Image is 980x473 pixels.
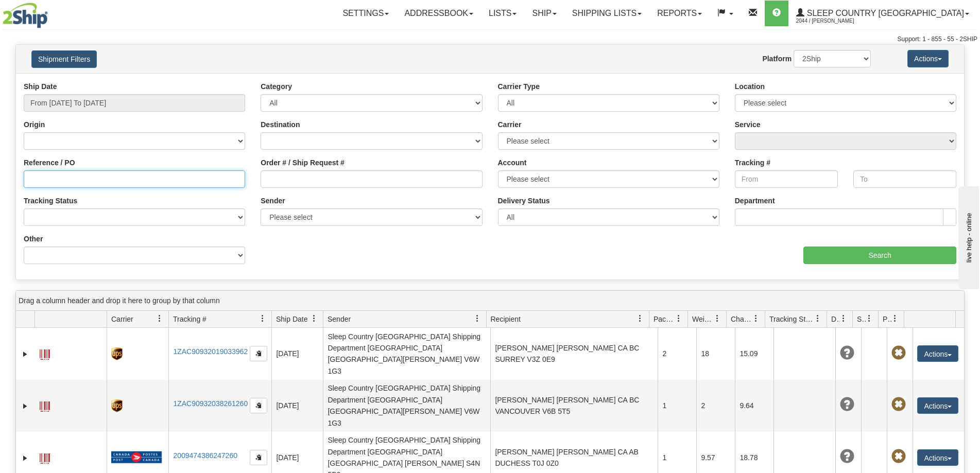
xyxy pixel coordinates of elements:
[20,349,30,359] a: Expand
[917,397,958,414] button: Actions
[907,50,949,67] button: Actions
[481,1,524,26] a: Lists
[491,314,521,324] span: Recipient
[809,310,827,327] a: Tracking Status filter column settings
[24,81,57,92] label: Ship Date
[853,170,956,188] input: To
[735,380,773,432] td: 9.64
[151,310,168,327] a: Carrier filter column settings
[261,81,292,92] label: Category
[917,345,958,362] button: Actions
[24,119,45,130] label: Origin
[735,81,765,92] label: Location
[498,196,550,206] label: Delivery Status
[40,397,50,413] a: Label
[696,328,735,380] td: 18
[261,157,345,168] label: Order # / Ship Request #
[250,346,267,361] button: Copy to clipboard
[498,81,540,92] label: Carrier Type
[796,16,873,26] span: 2044 / [PERSON_NAME]
[20,453,30,463] a: Expand
[328,314,351,324] span: Sender
[735,170,838,188] input: From
[883,314,891,324] span: Pickup Status
[498,157,527,168] label: Account
[498,119,522,130] label: Carrier
[173,347,248,356] a: 1ZAC90932019033962
[788,1,977,26] a: Sleep Country [GEOGRAPHIC_DATA] 2044 / [PERSON_NAME]
[696,380,735,432] td: 2
[173,314,207,324] span: Tracking #
[323,380,490,432] td: Sleep Country [GEOGRAPHIC_DATA] Shipping Department [GEOGRAPHIC_DATA] [GEOGRAPHIC_DATA][PERSON_NA...
[804,9,964,17] span: Sleep Country [GEOGRAPHIC_DATA]
[649,1,710,26] a: Reports
[861,310,878,327] a: Shipment Issues filter column settings
[271,380,323,432] td: [DATE]
[397,1,481,26] a: Addressbook
[524,1,564,26] a: Ship
[735,196,775,206] label: Department
[731,314,752,324] span: Charge
[323,328,490,380] td: Sleep Country [GEOGRAPHIC_DATA] Shipping Department [GEOGRAPHIC_DATA] [GEOGRAPHIC_DATA][PERSON_NA...
[692,314,714,324] span: Weight
[24,196,77,206] label: Tracking Status
[891,346,906,360] span: Pickup Not Assigned
[886,310,904,327] a: Pickup Status filter column settings
[24,157,75,168] label: Reference / PO
[857,314,866,324] span: Shipment Issues
[261,119,300,130] label: Destination
[250,450,267,465] button: Copy to clipboard
[335,1,397,26] a: Settings
[891,449,906,464] span: Pickup Not Assigned
[762,54,792,64] label: Platform
[24,234,43,244] label: Other
[111,451,162,464] img: 20 - Canada Post
[490,380,658,432] td: [PERSON_NAME] [PERSON_NAME] CA BC VANCOUVER V6B 5T5
[564,1,649,26] a: Shipping lists
[111,347,122,360] img: 8 - UPS
[271,328,323,380] td: [DATE]
[654,314,675,324] span: Packages
[840,346,854,360] span: Unknown
[747,310,765,327] a: Charge filter column settings
[735,328,773,380] td: 15.09
[276,314,307,324] span: Ship Date
[840,397,854,412] span: Unknown
[3,35,977,44] div: Support: 1 - 855 - 55 - 2SHIP
[917,449,958,466] button: Actions
[261,196,285,206] label: Sender
[709,310,726,327] a: Weight filter column settings
[16,291,964,311] div: grid grouping header
[250,398,267,413] button: Copy to clipboard
[769,314,814,324] span: Tracking Status
[40,449,50,465] a: Label
[956,184,979,289] iframe: chat widget
[803,247,956,264] input: Search
[40,345,50,361] a: Label
[631,310,649,327] a: Recipient filter column settings
[735,119,761,130] label: Service
[891,397,906,412] span: Pickup Not Assigned
[305,310,323,327] a: Ship Date filter column settings
[831,314,840,324] span: Delivery Status
[490,328,658,380] td: [PERSON_NAME] [PERSON_NAME] CA BC SURREY V3Z 0E9
[111,314,133,324] span: Carrier
[835,310,852,327] a: Delivery Status filter column settings
[658,380,696,432] td: 1
[840,449,854,464] span: Unknown
[658,328,696,380] td: 2
[31,50,97,68] button: Shipment Filters
[173,451,237,460] a: 2009474386247260
[735,157,770,168] label: Tracking #
[111,399,122,412] img: 8 - UPS
[254,310,271,327] a: Tracking # filter column settings
[469,310,486,327] a: Sender filter column settings
[20,401,30,411] a: Expand
[670,310,687,327] a: Packages filter column settings
[8,9,95,16] div: live help - online
[173,399,248,408] a: 1ZAC90932038261260
[3,3,48,28] img: logo2044.jpg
